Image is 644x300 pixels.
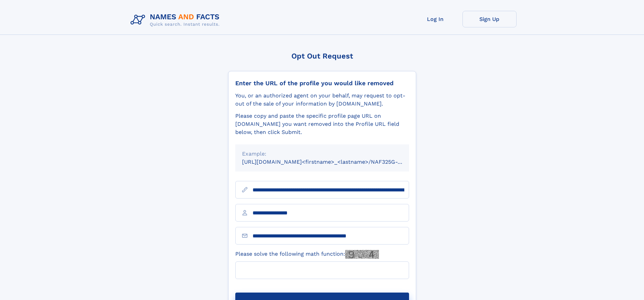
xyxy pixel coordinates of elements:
[242,159,422,165] small: [URL][DOMAIN_NAME]<firstname>_<lastname>/NAF325G-xxxxxxxx
[235,250,379,259] label: Please solve the following math function:
[128,11,225,29] img: Logo Names and Facts
[462,11,517,27] a: Sign Up
[235,79,409,87] div: Enter the URL of the profile you would like removed
[408,11,462,27] a: Log In
[235,112,409,136] div: Please copy and paste the specific profile page URL on [DOMAIN_NAME] you want removed into the Pr...
[242,150,402,158] div: Example:
[235,92,409,108] div: You, or an authorized agent on your behalf, may request to opt-out of the sale of your informatio...
[228,52,416,60] div: Opt Out Request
